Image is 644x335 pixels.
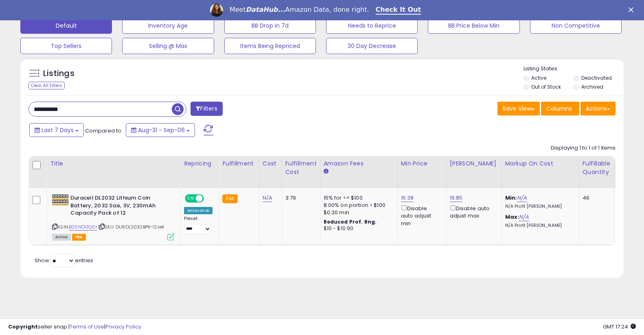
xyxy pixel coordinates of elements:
a: 19.85 [450,194,463,202]
div: seller snap | | [8,323,141,331]
button: Save View [497,102,540,115]
div: $0.30 min [324,209,391,216]
small: Amazon Fees. [324,168,329,175]
div: ASIN: [52,194,174,239]
span: ON [186,195,196,202]
th: The percentage added to the cost of goods (COGS) that forms the calculator for Min & Max prices. [502,156,579,188]
a: Check It Out [376,6,421,15]
span: Columns [546,104,572,113]
button: Actions [580,102,616,115]
button: Top Sellers [20,38,112,54]
div: Clear All Filters [28,82,65,89]
div: Title [50,159,177,168]
a: N/A [517,194,527,202]
button: Aug-31 - Sep-06 [126,123,195,137]
label: Deactivated [581,74,612,81]
div: Amazon AI [184,207,212,214]
div: Repricing [184,159,215,168]
img: Profile image for Georgie [210,4,223,17]
img: 61RNWkwRJpL._SL40_.jpg [52,194,68,205]
div: Disable auto adjust max [450,204,495,220]
a: B00NO13Q0I [69,224,97,231]
b: Duracell DL2032 Lithium Coin Battery, 2032 Size, 3V, 230mAh Capacity Pack of 12 [70,194,169,219]
button: Default [20,17,112,34]
span: FBA [72,234,86,241]
p: Listing States: [524,65,624,73]
button: BB Price Below Min [428,17,519,34]
div: Fulfillment [222,159,255,168]
div: 15% for <= $100 [324,194,391,202]
div: Min Price [401,159,443,168]
button: 30 Day Decrease [326,38,418,54]
a: N/A [519,213,529,221]
a: 16.38 [401,194,414,202]
button: Columns [541,102,579,115]
div: Meet Amazon Data, done right. [230,6,369,14]
span: Aug-31 - Sep-06 [138,126,185,134]
span: | SKU: DURDL2032BPK-12set [98,224,164,230]
div: Preset: [184,216,212,234]
b: Min: [505,194,517,202]
span: Show: entries [35,257,93,264]
a: N/A [263,194,272,202]
div: Markup on Cost [505,159,576,168]
span: Compared to: [85,127,123,135]
span: Last 7 Days [42,126,74,134]
div: Displaying 1 to 1 of 1 items [551,144,616,152]
button: Needs to Reprice [326,17,418,34]
div: Fulfillment Cost [285,159,317,176]
span: All listings currently available for purchase on Amazon [52,234,71,241]
b: Reduced Prof. Rng. [324,218,377,225]
h5: Listings [43,68,74,79]
strong: Copyright [8,323,38,331]
span: OFF [203,195,216,202]
div: [PERSON_NAME] [450,159,498,168]
div: 3.79 [285,194,314,202]
span: 2025-09-15 17:24 GMT [603,323,636,331]
label: Out of Stock [531,83,561,90]
button: Last 7 Days [29,123,84,137]
button: Selling @ Max [122,38,214,54]
a: Privacy Policy [105,323,141,331]
button: Inventory Age [122,17,214,34]
div: 46 [583,194,608,202]
small: FBA [222,194,237,203]
button: Items Being Repriced [224,38,316,54]
button: Filters [191,102,222,116]
label: Archived [581,83,603,90]
button: Non Competitive [530,17,622,34]
b: Max: [505,213,519,221]
button: BB Drop in 7d [224,17,316,34]
i: DataHub... [246,6,285,13]
p: N/A Profit [PERSON_NAME] [505,223,573,228]
div: $10 - $10.90 [324,225,391,232]
div: 8.00% on portion > $100 [324,202,391,209]
div: Disable auto adjust min [401,204,440,227]
div: Cost [263,159,278,168]
div: Fulfillable Quantity [583,159,611,176]
div: Close [629,7,637,12]
div: Amazon Fees [324,159,394,168]
label: Active [531,74,546,81]
a: Terms of Use [70,323,104,331]
p: N/A Profit [PERSON_NAME] [505,204,573,209]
